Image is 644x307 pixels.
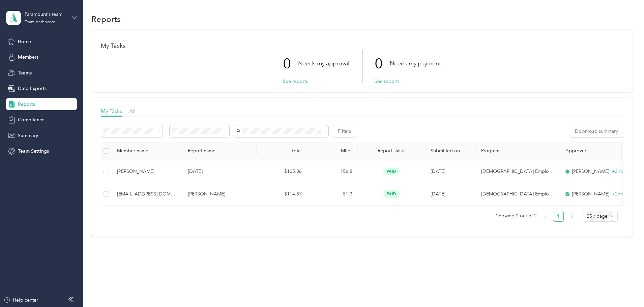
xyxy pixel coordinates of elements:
[333,125,356,137] button: Filters
[612,191,629,197] span: + 2 more
[18,101,35,108] span: Reports
[383,167,400,175] span: paid
[539,211,550,222] li: Previous Page
[262,148,302,154] div: Total
[565,190,622,198] div: [PERSON_NAME]
[101,42,623,50] h1: My Tasks
[4,297,38,304] button: Help center
[91,16,121,23] h1: Reports
[606,269,644,307] iframe: Everlance-gr Chat Button Frame
[117,168,177,175] div: [PERSON_NAME]
[25,20,56,24] div: Team dashboard
[539,211,550,222] button: left
[25,11,67,18] div: Paramount's team
[481,190,555,198] p: [DEMOGRAPHIC_DATA] Employees
[431,168,445,174] span: [DATE]
[257,183,307,206] td: $114.37
[18,132,38,139] span: Summary
[481,168,555,175] p: [DEMOGRAPHIC_DATA] Employees
[18,38,31,45] span: Home
[383,190,400,198] span: paid
[307,160,358,183] td: 156.8
[182,142,257,160] th: Report name
[18,148,49,155] span: Team Settings
[363,148,420,154] span: Report status
[117,148,177,154] div: Member name
[553,211,563,221] a: 1
[117,190,177,198] div: [EMAIL_ADDRESS][DOMAIN_NAME]
[425,142,476,160] th: Submitted on
[553,211,564,222] li: 1
[112,142,182,160] th: Member name
[18,116,45,123] span: Compliance
[570,125,623,137] button: Download summary
[566,211,577,222] li: Next Page
[565,168,622,175] div: [PERSON_NAME]
[587,211,614,221] span: 25 / page
[476,160,560,183] td: Hourly Employees
[570,214,574,218] span: right
[298,59,349,68] p: Needs my approval
[560,142,627,160] th: Approvers
[476,183,560,206] td: Hourly Employees
[18,85,47,92] span: Data Exports
[188,168,251,175] p: [DATE]
[307,183,358,206] td: 51.3
[188,190,251,198] p: [PERSON_NAME]
[476,142,560,160] th: Program
[375,50,390,78] p: 0
[257,160,307,183] td: $105.06
[18,69,32,76] span: Teams
[313,148,352,154] div: Miles
[129,108,136,114] span: All
[543,214,547,218] span: left
[283,50,298,78] p: 0
[18,54,38,61] span: Members
[583,211,618,222] div: Page Size
[566,211,577,222] button: right
[375,78,400,85] button: See reports
[496,211,537,221] span: Showing 2 out of 2
[431,191,445,197] span: [DATE]
[101,108,122,114] span: My Tasks
[390,59,441,68] p: Needs my payment
[612,168,629,174] span: + 2 more
[283,78,308,85] button: See reports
